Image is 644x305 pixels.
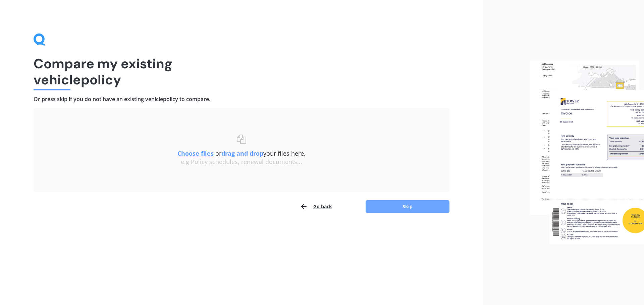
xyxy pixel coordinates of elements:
[221,149,263,157] b: drag and drop
[530,61,644,245] img: files.webp
[177,149,214,157] u: Choose files
[366,200,449,213] button: Skip
[300,200,332,213] button: Go back
[34,96,449,103] h4: Or press skip if you do not have an existing vehicle policy to compare.
[47,158,436,166] div: e.g Policy schedules, renewal documents...
[34,56,449,88] h1: Compare my existing vehicle policy
[177,149,306,157] span: or your files here.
